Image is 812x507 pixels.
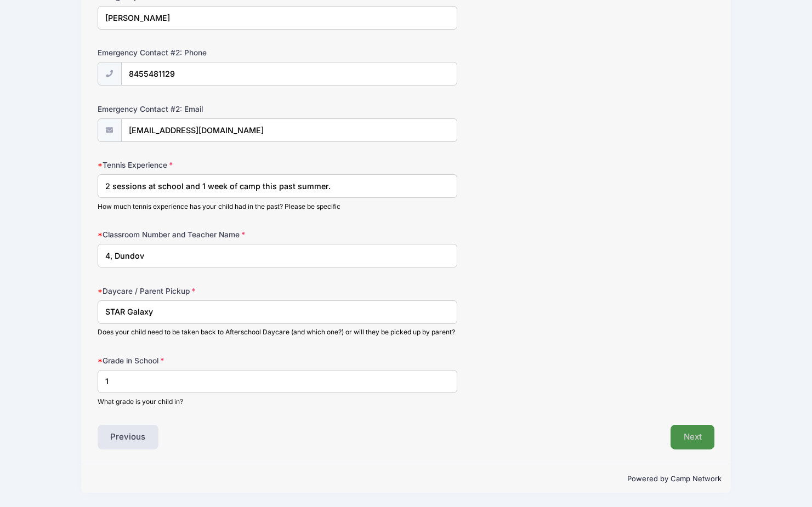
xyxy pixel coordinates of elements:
[98,47,303,58] label: Emergency Contact #2: Phone
[98,286,303,297] label: Daycare / Parent Pickup
[98,355,303,366] label: Grade in School
[98,397,458,407] div: What grade is your child in?
[671,425,715,450] button: Next
[98,159,303,170] label: Tennis Experience
[121,62,457,86] input: (xxx) xxx-xxxx
[98,104,303,115] label: Emergency Contact #2: Email
[98,202,458,212] div: How much tennis experience has your child had in the past? Please be specific
[98,229,303,240] label: Classroom Number and Teacher Name
[90,474,722,485] p: Powered by Camp Network
[121,118,457,142] input: email@email.com
[98,327,458,337] div: Does your child need to be taken back to Afterschool Daycare (and which one?) or will they be pic...
[98,425,159,450] button: Previous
